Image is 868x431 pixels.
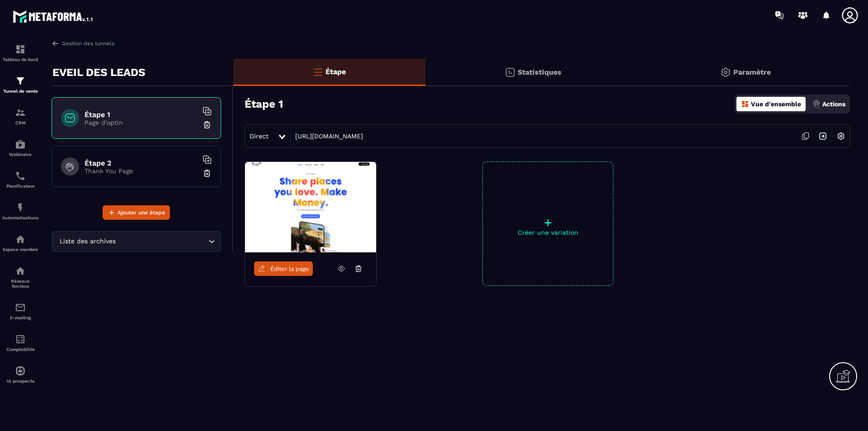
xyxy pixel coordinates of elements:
img: formation [15,76,26,86]
img: image [245,162,376,252]
img: email [15,302,26,313]
span: Liste des archives [57,237,118,246]
p: Tableau de bord [2,57,38,62]
span: Ajouter une étape [118,208,165,217]
a: [URL][DOMAIN_NAME] [291,133,363,140]
p: Actions [822,100,845,108]
img: automations [15,234,26,245]
img: logo [13,8,94,24]
p: Vue d'ensemble [751,100,801,108]
p: Webinaire [2,152,38,157]
img: scheduler [15,171,26,181]
img: trash [203,169,212,178]
img: trash [203,120,212,129]
img: social-network [15,265,26,276]
h3: Étape 1 [245,98,283,110]
a: automationsautomationsEspace membre [2,227,38,259]
a: Gestion des tunnels [52,39,114,47]
p: Automatisations [2,215,38,220]
img: bars-o.4a397970.svg [312,66,323,77]
span: Éditer la page [270,265,309,272]
img: formation [15,44,26,55]
a: social-networksocial-networkRéseaux Sociaux [2,259,38,295]
p: Page d'optin [85,119,198,126]
img: setting-w.858f3a88.svg [832,128,849,145]
div: Search for option [52,231,221,252]
a: accountantaccountantComptabilité [2,327,38,359]
a: automationsautomationsWebinaire [2,132,38,164]
p: Planificateur [2,184,38,189]
img: arrow [52,39,60,47]
a: formationformationTableau de bord [2,37,38,69]
h6: Étape 1 [85,110,198,119]
p: Paramètre [733,68,771,76]
p: Réseaux Sociaux [2,279,38,289]
p: Tunnel de vente [2,89,38,94]
span: Direct [250,133,269,140]
input: Search for option [118,237,206,246]
img: dashboard-orange.40269519.svg [741,100,749,108]
img: accountant [15,334,26,345]
button: Ajouter une étape [103,205,170,220]
img: arrow-next.bcc2205e.svg [814,128,831,145]
a: formationformationCRM [2,100,38,132]
img: automations [15,365,26,376]
h6: Étape 2 [85,159,198,167]
a: automationsautomationsAutomatisations [2,195,38,227]
a: Éditer la page [254,261,313,276]
p: + [483,216,613,229]
p: E-mailing [2,315,38,320]
img: automations [15,202,26,213]
p: CRM [2,120,38,125]
p: Étape [325,67,346,76]
img: actions.d6e523a2.png [812,100,821,108]
img: automations [15,139,26,150]
p: EVEIL DES LEADS [52,63,145,81]
p: Statistiques [518,68,561,76]
a: emailemailE-mailing [2,295,38,327]
a: schedulerschedulerPlanificateur [2,164,38,195]
p: Espace membre [2,247,38,252]
img: setting-gr.5f69749f.svg [720,67,731,78]
p: Thank You Page [85,167,198,175]
p: IA prospects [2,379,38,384]
a: formationformationTunnel de vente [2,69,38,100]
p: Créer une variation [483,229,613,236]
img: stats.20deebd0.svg [505,67,515,78]
img: formation [15,107,26,118]
p: Comptabilité [2,347,38,352]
